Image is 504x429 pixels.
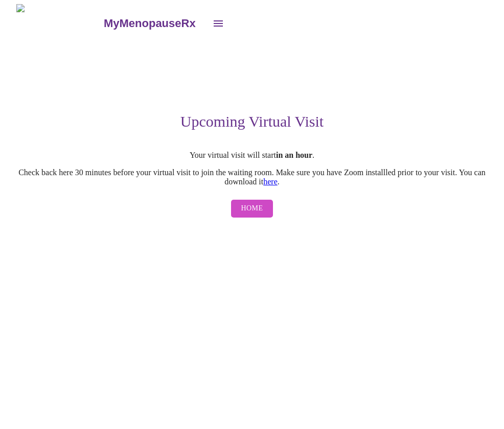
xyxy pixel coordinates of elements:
a: here [263,177,278,186]
a: Home [228,195,276,223]
span: Home [241,202,263,215]
h3: MyMenopauseRx [104,17,196,30]
img: MyMenopauseRx Logo [16,4,102,42]
a: MyMenopauseRx [102,6,205,41]
strong: in an hour [276,151,312,159]
button: open drawer [206,11,231,36]
h3: Upcoming Virtual Visit [16,113,488,130]
p: Check back here 30 minutes before your virtual visit to join the waiting room. Make sure you have... [16,168,488,186]
p: Your virtual visit will start . [16,151,488,160]
button: Home [231,200,273,218]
